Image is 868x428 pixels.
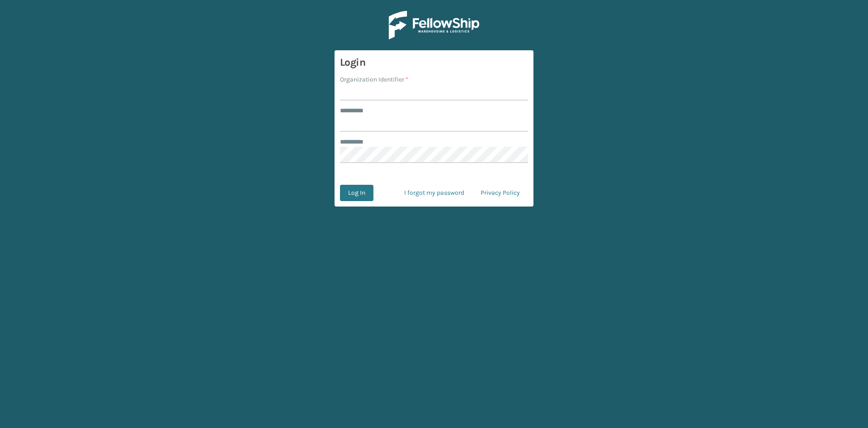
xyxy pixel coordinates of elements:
label: Organization Identifier [340,75,408,84]
img: Logo [389,11,479,39]
a: I forgot my password [396,185,472,201]
h3: Login [340,56,528,69]
button: Log In [340,185,373,201]
a: Privacy Policy [472,185,528,201]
